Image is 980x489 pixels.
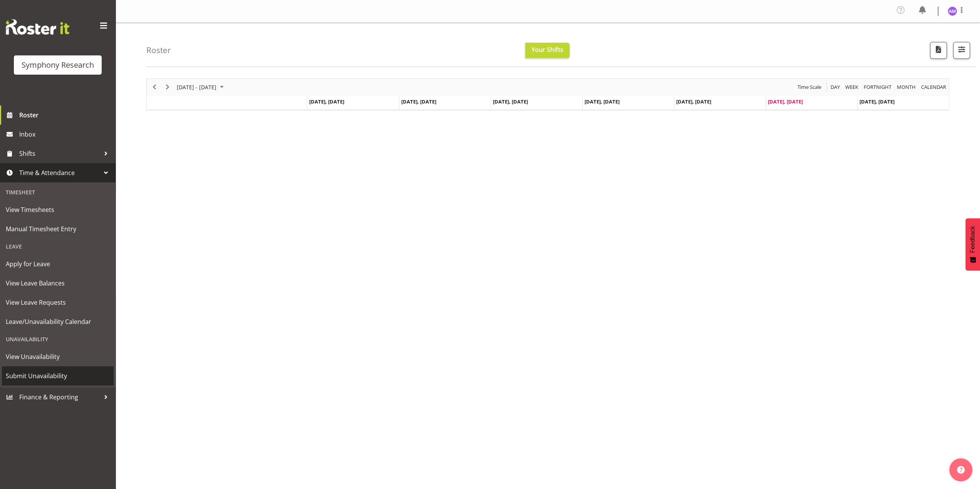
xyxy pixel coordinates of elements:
span: [DATE], [DATE] [493,98,528,105]
button: Time Scale [796,82,823,92]
span: [DATE], [DATE] [859,98,895,105]
span: View Unavailability [6,351,110,362]
div: Leave [2,239,114,254]
span: Submit Unavailability [6,370,110,382]
a: Apply for Leave [2,254,114,274]
span: View Leave Requests [6,297,110,308]
span: Finance & Reporting [19,391,100,403]
a: View Leave Requests [2,293,114,312]
a: Manual Timesheet Entry [2,219,114,239]
span: Week [844,82,859,92]
span: Day [830,82,841,92]
span: View Leave Balances [6,277,110,289]
span: Time & Attendance [19,167,100,179]
span: Manual Timesheet Entry [6,223,110,235]
div: Timesheet [2,184,114,200]
span: [DATE], [DATE] [401,98,436,105]
span: [DATE], [DATE] [676,98,711,105]
span: [DATE], [DATE] [585,98,620,105]
span: [DATE], [DATE] [768,98,803,105]
div: Unavailability [2,331,114,347]
a: View Timesheets [2,200,114,219]
div: Timeline Week of August 30, 2025 [146,78,949,110]
span: calendar [920,82,947,92]
div: Symphony Research [22,59,94,71]
div: Next [161,79,174,95]
button: Next [162,82,173,92]
span: Inbox [19,129,112,140]
a: Leave/Unavailability Calendar [2,312,114,331]
img: amal-makan1835.jpg [948,7,957,16]
span: View Timesheets [6,204,110,215]
span: Your Shifts [531,45,563,54]
span: [DATE] - [DATE] [176,82,217,92]
button: Download a PDF of the roster according to the set date range. [930,42,947,59]
span: Fortnight [863,82,892,92]
button: Feedback - Show survey [965,218,980,270]
a: View Leave Balances [2,274,114,293]
button: Fortnight [863,82,893,92]
button: Timeline Day [829,82,841,92]
a: Submit Unavailability [2,366,114,386]
button: August 25 - 31, 2025 [176,82,227,92]
span: Month [896,82,916,92]
span: Leave/Unavailability Calendar [6,316,110,327]
button: Timeline Week [844,82,860,92]
span: Shifts [19,148,100,159]
button: Previous [149,82,160,92]
span: [DATE], [DATE] [309,98,344,105]
span: Feedback [969,226,976,253]
img: help-xxl-2.png [957,466,965,474]
span: Roster [19,109,112,121]
span: Time Scale [797,82,822,92]
button: Timeline Month [896,82,917,92]
button: Your Shifts [525,43,570,58]
a: View Unavailability [2,347,114,366]
button: Month [920,82,948,92]
div: Previous [148,79,161,95]
h4: Roster [146,46,171,55]
button: Filter Shifts [953,42,970,59]
span: Apply for Leave [6,258,110,270]
img: Rosterit website logo [6,19,69,35]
